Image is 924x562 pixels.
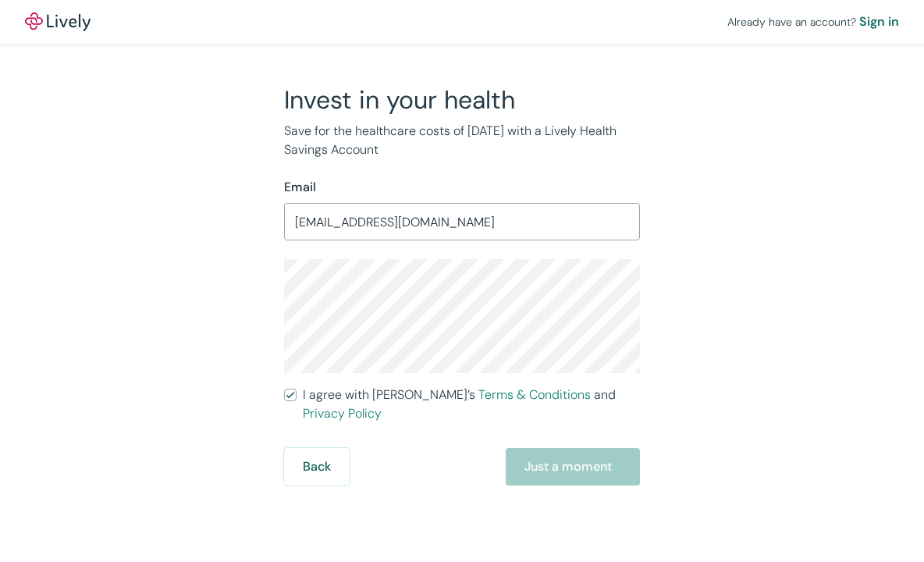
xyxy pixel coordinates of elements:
button: Back [284,448,350,486]
p: Save for the healthcare costs of [DATE] with a Lively Health Savings Account [284,122,640,159]
img: Lively [25,12,91,31]
div: Already have an account? [727,12,899,31]
a: Sign in [859,12,899,31]
a: Privacy Policy [303,405,382,421]
a: Terms & Conditions [478,386,591,403]
h2: Invest in your health [284,84,640,116]
a: LivelyLively [25,12,91,31]
span: I agree with [PERSON_NAME]’s and [303,386,640,423]
label: Email [284,178,316,197]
